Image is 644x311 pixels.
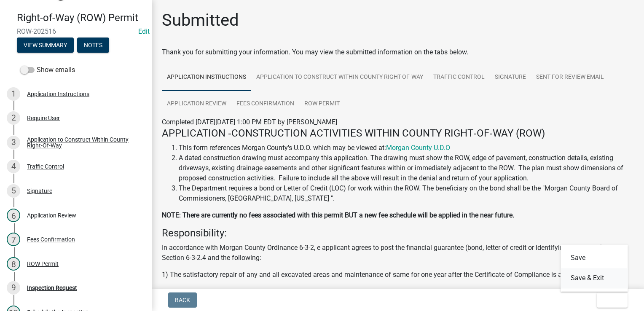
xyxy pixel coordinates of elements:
[77,42,109,49] wm-modal-confirm: Notes
[20,65,75,75] label: Show emails
[7,184,20,198] div: 5
[27,91,89,97] div: Application Instructions
[162,127,634,139] h4: APPLICATION ‐CONSTRUCTION ACTIVITIES WITHIN COUNTY RIGHT‐OF‐WAY (ROW)
[162,270,634,280] p: 1) The satisfactory repair of any and all excavated areas and maintenance of same for one year af...
[7,87,20,101] div: 1
[597,292,628,308] button: Exit
[162,10,239,30] h1: Submitted
[179,153,634,183] li: A dated construction drawing must accompany this application. The drawing must show the ROW, edge...
[7,136,20,149] div: 3
[27,261,59,267] div: ROW Permit
[138,27,150,35] wm-modal-confirm: Edit Application Number
[77,38,109,53] button: Notes
[179,143,634,153] li: This form references Morgan County's U.D.O. which may be viewed at:
[162,118,337,126] span: Completed [DATE][DATE] 1:00 PM EDT by [PERSON_NAME]
[17,12,145,24] h4: Right-of-Way (ROW) Permit
[7,111,20,125] div: 2
[162,243,634,263] p: In accordance with Morgan County Ordinance 6-3-2, e applicant agrees to post the financial guaran...
[428,64,490,91] a: Traffic Control
[27,164,64,169] div: Traffic Control
[561,244,628,292] div: Exit
[7,209,20,222] div: 6
[251,64,428,91] a: Application to Construct Within County Right-Of-Way
[17,27,135,35] span: ROW-202516
[179,183,634,204] li: The Department requires a bond or Letter of Credit (LOC) for work within the ROW. The beneficiary...
[162,91,231,118] a: Application Review
[175,297,190,303] span: Back
[27,137,138,148] div: Application to Construct Within County Right-Of-Way
[7,233,20,246] div: 7
[162,47,634,57] div: Thank you for submitting your information. You may view the submitted information on the tabs below.
[490,64,531,91] a: Signature
[162,211,514,219] strong: NOTE: There are currently no fees associated with this permit BUT a new fee schedule will be appl...
[531,64,609,91] a: Sent for Review Email
[17,38,74,53] button: View Summary
[27,188,52,194] div: Signature
[27,236,75,242] div: Fees Confirmation
[27,212,76,218] div: Application Review
[7,257,20,271] div: 8
[162,64,251,91] a: Application Instructions
[604,297,616,303] span: Exit
[386,144,450,152] a: Morgan County U.D.O
[27,285,77,291] div: Inspection Request
[231,91,299,118] a: Fees Confirmation
[7,281,20,295] div: 9
[561,268,628,288] button: Save & Exit
[138,27,150,35] a: Edit
[27,115,60,121] div: Require User
[162,227,634,239] h4: Responsibility:
[561,248,628,268] button: Save
[17,42,74,49] wm-modal-confirm: Summary
[299,91,345,118] a: ROW Permit
[168,292,197,308] button: Back
[7,160,20,173] div: 4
